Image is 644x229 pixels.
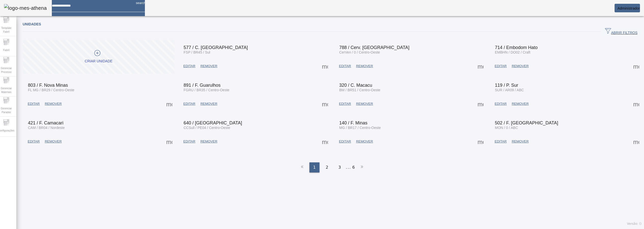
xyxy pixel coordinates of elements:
[352,162,355,172] li: 6
[165,99,174,108] button: Mais
[200,64,217,69] span: REMOVER
[617,6,640,10] span: Administrador
[28,83,68,88] span: 803 / F. Nova Minas
[183,64,195,69] span: EDITAR
[339,126,381,130] span: MG / BR17 / Centro-Oeste
[632,137,641,146] button: Mais
[339,88,380,92] span: BM / BR51 / Centro-Oeste
[181,62,198,71] button: EDITAR
[495,50,530,54] span: EMBHN / DO02 / Craft
[45,101,62,106] span: REMOVER
[492,62,509,71] button: EDITAR
[476,99,485,108] button: Mais
[339,101,351,106] span: EDITAR
[337,99,354,108] button: EDITAR
[353,137,375,146] button: REMOVER
[476,62,485,71] button: Mais
[339,139,351,144] span: EDITAR
[476,137,485,146] button: Mais
[356,64,373,69] span: REMOVER
[509,99,531,108] button: REMOVER
[184,83,221,88] span: 891 / F. Guarulhos
[337,137,354,146] button: EDITAR
[353,99,375,108] button: REMOVER
[509,137,531,146] button: REMOVER
[338,164,341,170] span: 3
[183,139,195,144] span: EDITAR
[512,101,529,106] span: REMOVER
[28,101,40,106] span: EDITAR
[25,99,42,108] button: EDITAR
[2,47,11,54] span: Fabril
[28,126,65,130] span: CAM / BR04 / Nordeste
[320,137,330,146] button: Mais
[346,162,351,172] li: ...
[4,4,47,12] img: logo-mes-athena
[356,101,373,106] span: REMOVER
[356,139,373,144] span: REMOVER
[632,99,641,108] button: Mais
[512,64,529,69] span: REMOVER
[320,99,330,108] button: Mais
[184,45,248,50] span: 577 / C. [GEOGRAPHIC_DATA]
[200,139,217,144] span: REMOVER
[320,62,330,71] button: Mais
[495,88,524,92] span: SUR / AR09 / ABC
[198,99,220,108] button: REMOVER
[181,99,198,108] button: EDITAR
[512,139,529,144] span: REMOVER
[198,62,220,71] button: REMOVER
[339,120,368,125] span: 140 / F. Minas
[28,88,74,92] span: FL MG / BR29 / Centro-Oeste
[42,99,64,108] button: REMOVER
[184,50,210,54] span: FSP / BR45 / Sul
[198,137,220,146] button: REMOVER
[28,120,63,125] span: 421 / F. Camacari
[495,126,518,130] span: MON / 0 / ABC
[45,139,62,144] span: REMOVER
[200,101,217,106] span: REMOVER
[25,137,42,146] button: EDITAR
[492,137,509,146] button: EDITAR
[85,59,112,64] div: Criar unidade
[183,101,195,106] span: EDITAR
[339,64,351,69] span: EDITAR
[339,45,410,50] span: 788 / Cerv. [GEOGRAPHIC_DATA]
[492,99,509,108] button: EDITAR
[632,62,641,71] button: Mais
[495,120,558,125] span: 502 / F. [GEOGRAPHIC_DATA]
[509,62,531,71] button: REMOVER
[184,88,229,92] span: FGRU / BR35 / Centro-Oeste
[184,126,230,130] span: CCSull / PE04 / Centro-Oeste
[495,45,538,50] span: 714 / Embodom Hato
[495,101,507,106] span: EDITAR
[326,164,328,170] span: 2
[339,50,380,54] span: CerVen / 0 / Centro-Oeste
[23,22,41,26] span: Unidades
[627,222,641,225] span: Versão: ()
[495,139,507,144] span: EDITAR
[495,83,518,88] span: 119 / P. Sur
[28,139,40,144] span: EDITAR
[181,137,198,146] button: EDITAR
[165,137,174,146] button: Mais
[337,62,354,71] button: EDITAR
[23,40,175,74] button: Criar unidade
[184,120,242,125] span: 640 / [GEOGRAPHIC_DATA]
[495,64,507,69] span: EDITAR
[42,137,64,146] button: REMOVER
[353,62,375,71] button: REMOVER
[601,27,641,36] button: ABRIR FILTROS
[605,28,637,35] span: ABRIR FILTROS
[339,83,372,88] span: 320 / C. Macacu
